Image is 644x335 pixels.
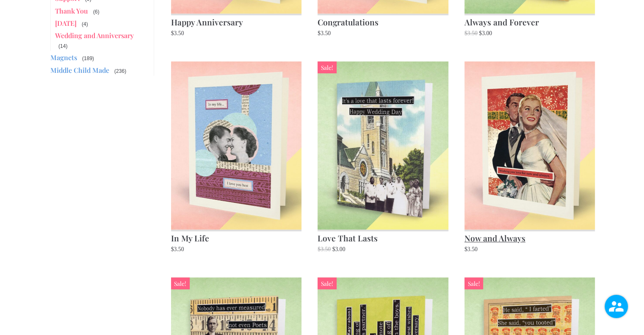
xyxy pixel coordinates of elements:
a: Wedding and Anniversary [55,31,134,40]
h2: Now and Always [464,230,595,245]
span: $ [479,30,482,36]
h2: Congratulations [318,14,448,29]
span: $ [171,246,174,252]
span: Sale! [171,277,190,289]
span: (236) [113,67,127,75]
span: Sale! [464,277,483,289]
a: Now and Always $3.50 [464,61,595,254]
bdi: 3.00 [332,246,345,252]
h2: Happy Anniversary [171,14,302,29]
span: Sale! [318,277,336,289]
span: $ [318,30,321,36]
bdi: 3.50 [464,246,478,252]
img: user.png [605,295,628,318]
span: $ [332,246,335,252]
span: (4) [81,20,89,28]
img: Love That Lasts [318,61,448,229]
bdi: 3.00 [479,30,492,36]
img: In My Life [171,61,302,229]
a: Middle Child Made [50,66,109,75]
h2: Always and Forever [464,14,595,29]
bdi: 3.50 [171,30,184,36]
bdi: 3.50 [318,30,331,36]
a: Thank You [55,6,88,15]
a: In My Life $3.50 [171,61,302,254]
span: $ [464,30,467,36]
span: (14) [58,42,68,50]
span: Sale! [318,61,336,73]
span: $ [464,246,467,252]
span: $ [318,246,321,252]
bdi: 3.50 [171,246,184,252]
h2: In My Life [171,230,302,245]
a: Magnets [50,53,77,62]
span: $ [171,30,174,36]
span: (189) [81,55,95,62]
bdi: 3.50 [464,30,478,36]
h2: Love That Lasts [318,230,448,245]
a: [DATE] [55,19,77,28]
bdi: 3.50 [318,246,331,252]
span: (6) [92,8,100,16]
img: Now and Always [464,61,595,229]
a: Sale! Love That Lasts [318,61,448,254]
